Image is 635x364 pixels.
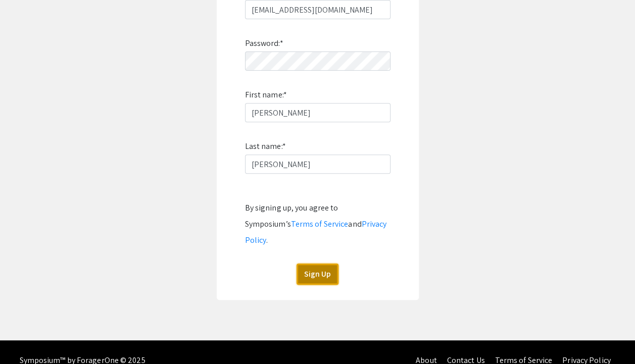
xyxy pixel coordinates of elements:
[245,200,390,248] div: By signing up, you agree to Symposium’s and .
[245,35,283,51] label: Password:
[245,87,287,103] label: First name:
[291,219,349,229] a: Terms of Service
[297,264,338,285] button: Sign Up
[8,319,43,356] iframe: Chat
[245,138,286,154] label: Last name:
